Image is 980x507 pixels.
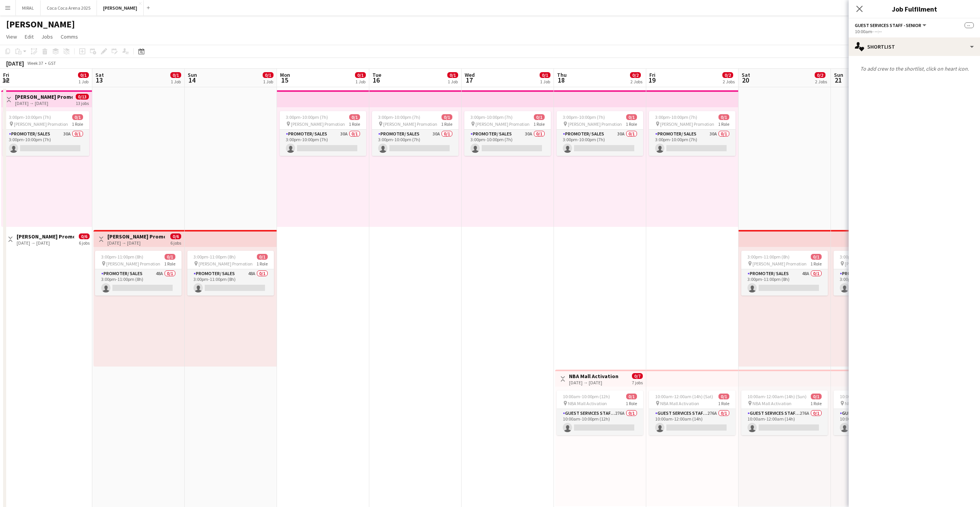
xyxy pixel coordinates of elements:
[810,261,822,267] span: 1 Role
[15,100,73,106] div: [DATE] → [DATE]
[14,121,68,127] span: [PERSON_NAME] Promotion
[170,72,181,78] span: 0/1
[349,121,360,127] span: 1 Role
[626,401,637,406] span: 1 Role
[107,233,165,240] h3: [PERSON_NAME] Promotion
[534,114,545,120] span: 0/1
[286,114,328,120] span: 3:00pm-10:00pm (7h)
[834,71,843,78] span: Sun
[263,79,273,84] div: 1 Job
[464,130,551,156] app-card-role: Promoter/ Sales30A0/13:00pm-10:00pm (7h)
[833,76,843,84] span: 21
[78,79,88,84] div: 1 Job
[187,251,274,296] div: 3:00pm-11:00pm (8h)0/1 [PERSON_NAME] Promotion1 RolePromoter/ Sales48A0/13:00pm-11:00pm (8h)
[170,239,181,246] div: 6 jobs
[61,33,78,40] span: Comms
[38,32,56,42] a: Jobs
[632,373,643,379] span: 0/7
[464,111,551,156] app-job-card: 3:00pm-10:00pm (7h)0/1 [PERSON_NAME] Promotion1 RolePromoter/ Sales30A0/13:00pm-10:00pm (7h)
[568,121,622,127] span: [PERSON_NAME] Promotion
[626,114,637,120] span: 0/1
[845,261,899,267] span: [PERSON_NAME] Promotion
[41,33,53,40] span: Jobs
[94,76,104,84] span: 13
[556,76,567,84] span: 18
[95,251,182,296] app-job-card: 3:00pm-11:00pm (8h)0/1 [PERSON_NAME] Promotion1 RolePromoter/ Sales48A0/13:00pm-11:00pm (8h)
[557,409,643,435] app-card-role: Guest Services Staff - Senior276A0/110:00am-10:00pm (12h)
[840,254,882,260] span: 3:00pm-11:00pm (8h)
[834,251,920,296] app-job-card: 3:00pm-11:00pm (8h)0/1 [PERSON_NAME] Promotion1 RolePromoter/ Sales48A0/13:00pm-11:00pm (8h)
[855,22,921,28] span: Guest Services Staff - Senior
[476,121,530,127] span: [PERSON_NAME] Promotion
[355,72,366,78] span: 0/1
[747,254,790,260] span: 3:00pm-11:00pm (8h)
[855,22,927,28] button: Guest Services Staff - Senior
[3,111,89,156] div: 3:00pm-10:00pm (7h)0/1 [PERSON_NAME] Promotion1 RolePromoter/ Sales30A0/13:00pm-10:00pm (7h)
[188,71,197,78] span: Sun
[741,251,828,296] app-job-card: 3:00pm-11:00pm (8h)0/1 [PERSON_NAME] Promotion1 RolePromoter/ Sales48A0/13:00pm-11:00pm (8h)
[834,269,920,296] app-card-role: Promoter/ Sales48A0/13:00pm-11:00pm (8h)
[557,111,643,156] app-job-card: 3:00pm-10:00pm (7h)0/1 [PERSON_NAME] Promotion1 RolePromoter/ Sales30A0/13:00pm-10:00pm (7h)
[165,254,175,260] span: 0/1
[16,0,41,15] button: MIRAL
[106,261,160,267] span: [PERSON_NAME] Promotion
[372,130,459,156] app-card-role: Promoter/ Sales30A0/13:00pm-10:00pm (7h)
[441,121,452,127] span: 1 Role
[718,121,729,127] span: 1 Role
[741,409,828,435] app-card-role: Guest Services Staff - Senior276A0/110:00am-12:00am (14h)
[626,121,637,127] span: 1 Role
[741,269,828,296] app-card-role: Promoter/ Sales48A0/13:00pm-11:00pm (8h)
[95,269,182,296] app-card-role: Promoter/ Sales48A0/13:00pm-11:00pm (8h)
[834,390,920,435] app-job-card: 10:00am-10:00pm (12h)0/1 NBA Mall Activation1 RoleGuest Services Staff - Senior276A0/110:00am-10:...
[742,71,750,78] span: Sat
[17,240,74,246] div: [DATE] → [DATE]
[25,33,34,40] span: Edit
[557,390,643,435] app-job-card: 10:00am-10:00pm (12h)0/1 NBA Mall Activation1 RoleGuest Services Staff - Senior276A0/110:00am-10:...
[95,71,104,78] span: Sat
[447,72,458,78] span: 0/1
[840,394,887,399] span: 10:00am-10:00pm (12h)
[649,130,735,156] app-card-role: Promoter/ Sales30A0/13:00pm-10:00pm (7h)
[741,390,828,435] app-job-card: 10:00am-12:00am (14h) (Sun)0/1 NBA Mall Activation1 RoleGuest Services Staff - Senior276A0/110:00...
[280,71,290,78] span: Mon
[849,4,980,14] h3: Job Fulfilment
[741,76,750,84] span: 20
[569,380,618,385] div: [DATE] → [DATE]
[557,71,567,78] span: Thu
[256,261,268,267] span: 1 Role
[540,72,550,78] span: 0/1
[187,76,197,84] span: 14
[76,100,89,106] div: 13 jobs
[649,111,735,156] app-job-card: 3:00pm-10:00pm (7h)0/1 [PERSON_NAME] Promotion1 RolePromoter/ Sales30A0/13:00pm-10:00pm (7h)
[568,401,607,406] span: NBA Mall Activation
[540,79,550,84] div: 1 Job
[655,114,697,120] span: 3:00pm-10:00pm (7h)
[199,261,253,267] span: [PERSON_NAME] Promotion
[965,22,974,28] span: --
[752,261,807,267] span: [PERSON_NAME] Promotion
[170,233,181,239] span: 0/6
[3,71,9,78] span: Fri
[372,111,459,156] app-job-card: 3:00pm-10:00pm (7h)0/1 [PERSON_NAME] Promotion1 RolePromoter/ Sales30A0/13:00pm-10:00pm (7h)
[810,401,822,406] span: 1 Role
[72,114,83,120] span: 0/1
[649,390,735,435] div: 10:00am-12:00am (14h) (Sat)0/1 NBA Mall Activation1 RoleGuest Services Staff - Senior276A0/110:00...
[752,401,791,406] span: NBA Mall Activation
[815,72,825,78] span: 0/2
[48,60,56,66] div: GST
[6,19,75,30] h1: [PERSON_NAME]
[747,394,807,399] span: 10:00am-12:00am (14h) (Sun)
[811,394,822,399] span: 0/1
[630,79,642,84] div: 2 Jobs
[718,114,729,120] span: 0/1
[22,32,37,42] a: Edit
[649,71,656,78] span: Fri
[632,379,643,385] div: 7 jobs
[78,72,89,78] span: 0/1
